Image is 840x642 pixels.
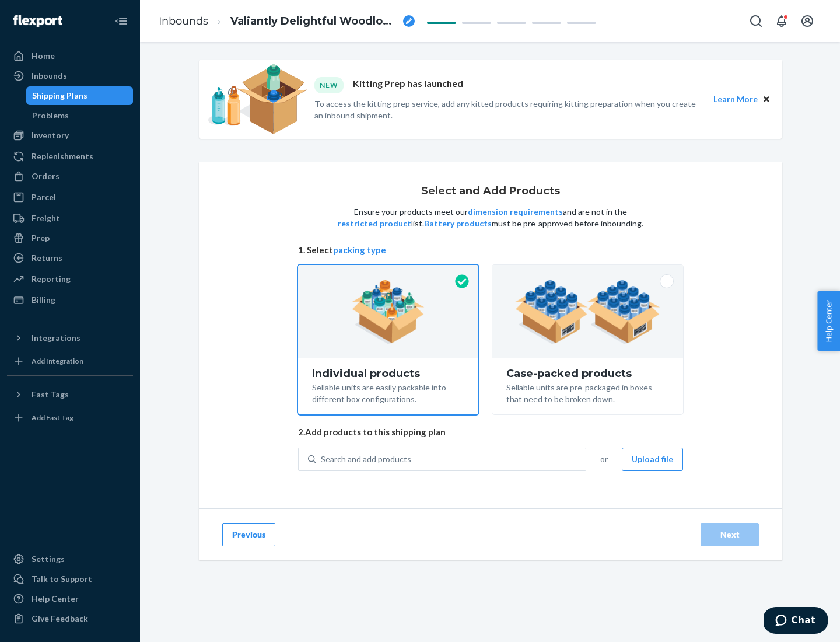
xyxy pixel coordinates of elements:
[314,98,703,121] p: To access the kitting prep service, add any kitted products requiring kitting preparation when yo...
[7,229,133,247] a: Prep
[7,609,133,628] button: Give Feedback
[32,70,67,82] div: Inbounds
[230,14,398,29] span: Valiantly Delightful Woodlouse
[149,4,424,39] ol: breadcrumbs
[506,368,669,379] div: Case-packed products
[421,186,560,197] h1: Select and Add Products
[32,356,83,366] div: Add Integration
[7,147,133,166] a: Replenishments
[744,9,768,33] button: Open Search Box
[314,77,344,93] div: NEW
[32,130,69,141] div: Inventory
[7,385,133,404] button: Fast Tags
[7,291,133,309] a: Billing
[110,9,133,33] button: Close Navigation
[32,413,73,423] div: Add Fast Tag
[32,191,56,203] div: Parcel
[337,206,645,229] p: Ensure your products meet our and are not in the list. must be pre-approved before inbounding.
[353,77,463,93] p: Kitting Prep has launched
[760,93,773,106] button: Close
[333,244,386,256] button: packing type
[713,93,758,106] button: Learn More
[7,270,133,288] a: Reporting
[506,379,669,405] div: Sellable units are pre-packaged in boxes that need to be broken down.
[796,9,819,33] button: Open account menu
[32,593,79,605] div: Help Center
[817,291,840,351] button: Help Center
[32,553,65,565] div: Settings
[7,550,133,568] a: Settings
[321,453,411,465] div: Search and add products
[7,188,133,207] a: Parcel
[352,280,425,344] img: individual-pack.facf35554cb0f1810c75b2bd6df2d64e.png
[764,607,828,636] iframe: Opens a widget where you can chat to one of our agents
[7,249,133,267] a: Returns
[7,67,133,85] a: Inbounds
[32,332,80,344] div: Integrations
[26,86,134,105] a: Shipping Plans
[7,209,133,228] a: Freight
[600,453,608,465] span: or
[32,110,69,121] div: Problems
[32,50,55,62] div: Home
[468,206,563,218] button: dimension requirements
[32,613,88,624] div: Give Feedback
[32,294,55,306] div: Billing
[770,9,793,33] button: Open notifications
[32,170,60,182] div: Orders
[298,426,683,438] span: 2. Add products to this shipping plan
[159,15,208,27] a: Inbounds
[32,252,62,264] div: Returns
[622,448,683,471] button: Upload file
[7,126,133,145] a: Inventory
[32,573,92,585] div: Talk to Support
[7,409,133,427] a: Add Fast Tag
[32,151,93,162] div: Replenishments
[7,570,133,588] button: Talk to Support
[298,244,683,256] span: 1. Select
[515,280,660,344] img: case-pack.59cecea509d18c883b923b81aeac6d0b.png
[710,529,749,540] div: Next
[32,212,60,224] div: Freight
[13,15,62,27] img: Flexport logo
[222,523,275,546] button: Previous
[32,389,69,400] div: Fast Tags
[424,218,492,229] button: Battery products
[7,47,133,65] a: Home
[701,523,759,546] button: Next
[7,329,133,347] button: Integrations
[7,589,133,608] a: Help Center
[312,368,464,379] div: Individual products
[26,106,134,125] a: Problems
[7,352,133,371] a: Add Integration
[338,218,411,229] button: restricted product
[32,273,71,285] div: Reporting
[32,232,50,244] div: Prep
[32,90,87,102] div: Shipping Plans
[7,167,133,186] a: Orders
[312,379,464,405] div: Sellable units are easily packable into different box configurations.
